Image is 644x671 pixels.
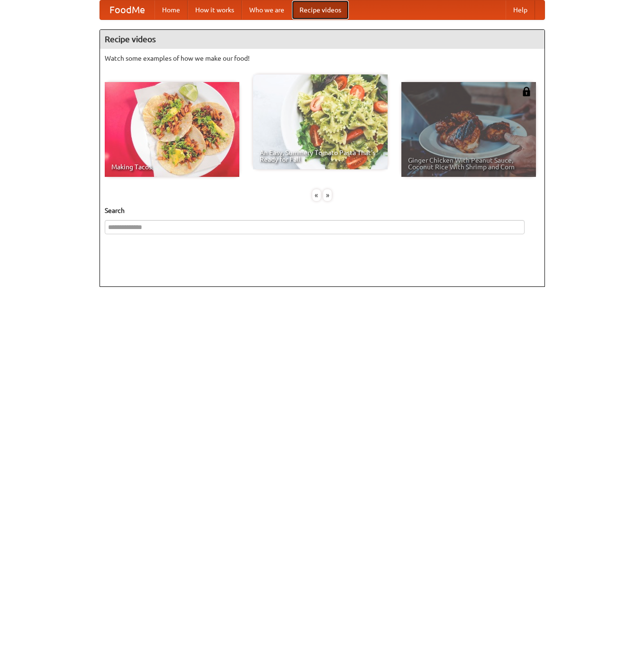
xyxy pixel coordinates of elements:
a: An Easy, Summery Tomato Pasta That's Ready for Fall [253,74,388,169]
span: An Easy, Summery Tomato Pasta That's Ready for Fall [260,149,381,163]
div: « [312,189,321,201]
a: How it works [188,0,242,19]
p: Watch some examples of how we make our food! [105,54,540,63]
h5: Search [105,206,540,215]
a: Help [506,0,535,19]
span: Making Tacos [111,164,233,170]
a: Recipe videos [292,0,349,19]
h4: Recipe videos [100,30,544,49]
div: » [323,189,332,201]
a: Home [154,0,188,19]
a: Making Tacos [105,82,239,177]
a: FoodMe [100,0,154,19]
a: Who we are [242,0,292,19]
img: 483408.png [522,87,531,96]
